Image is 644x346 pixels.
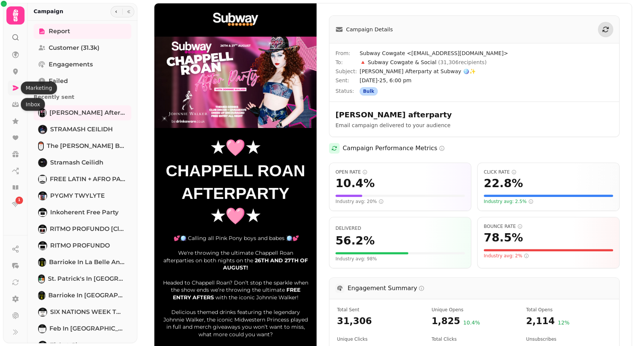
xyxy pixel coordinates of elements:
span: Barrioke in La Belle Angele P2 [49,258,127,267]
span: SIX NATIONS WEEK TWO [50,308,127,317]
span: PYGMY TWYLYTE [50,191,105,200]
a: Chappell roan afterparty[PERSON_NAME] afterparty [34,105,131,120]
img: FREE LATIN + AFRO PARTY [39,175,46,183]
img: Chappell roan afterparty [39,109,46,117]
span: Click Rate [484,169,613,175]
img: RITMO PROFUNDO [39,242,46,249]
a: Feb in La BelleFeb in [GEOGRAPHIC_DATA] [34,321,131,336]
span: Barrioke in [GEOGRAPHIC_DATA] [48,291,127,300]
span: [DATE]-25, 6:00 pm [360,77,613,84]
span: 10.4 % [335,177,375,190]
span: RITMO PROFUNDO [50,241,110,250]
span: Failed [49,77,68,86]
span: Total number of link clicks (includes multiple clicks by the same recipient) [432,336,517,342]
span: Subject: [335,68,360,75]
a: St. Patrick's in Canons GateSt. Patrick's in [GEOGRAPHIC_DATA] [34,271,131,286]
span: Campaign Details [346,26,393,33]
div: Visual representation of your open rate (10.4%) compared to a scale of 50%. The fuller the bar, t... [335,195,465,197]
span: Industry avg: 2.5% [484,198,533,205]
span: Status: [335,87,360,95]
span: FREE LATIN + AFRO PARTY [50,175,127,184]
span: [PERSON_NAME] afterparty [49,108,127,117]
span: Engagements [49,60,93,69]
img: The George IV Bar Whisky Experience [39,142,43,150]
span: Total number of times emails were opened (includes multiple opens by the same recipient) [526,307,612,313]
a: Report [34,24,131,39]
div: Marketing [21,82,57,94]
span: Stramash Ceilidh [50,158,103,167]
div: Visual representation of your delivery rate (56.2%). The fuller the bar, the better. [335,252,465,254]
span: RITMO PROFUNDO [clone] [50,225,127,234]
img: Inkoherent Free Party [39,209,46,216]
div: Visual representation of your bounce rate (78.5%). For bounce rate, LOWER is better. The bar is r... [484,249,613,251]
span: Industry avg: 20% [335,198,384,205]
span: Customer (31.3k) [49,43,100,52]
a: Failed [34,74,131,89]
span: STRAMASH CEILIDH [50,125,113,134]
span: From: [335,49,360,57]
span: 22.8 % [484,177,523,190]
span: Bounce Rate [484,223,613,229]
a: STRAMASH CEILIDHSTRAMASH CEILIDH [34,122,131,137]
a: SIX NATIONS WEEK TWOSIX NATIONS WEEK TWO [34,304,131,320]
img: STRAMASH CEILIDH [39,126,46,133]
span: 🔺 Subway Cowgate & Social [360,59,487,65]
a: Barrioke in La Belle Angele P2Barrioke in La Belle Angele P2 [34,255,131,270]
a: Inkoherent Free PartyInkoherent Free Party [34,205,131,220]
a: The George IV Bar Whisky ExperienceThe [PERSON_NAME] Bar Whisky Experience [34,138,131,154]
span: Inkoherent Free Party [50,208,118,217]
div: Inbox [21,98,45,111]
a: PYGMY TWYLYTEPYGMY TWYLYTE [34,188,131,203]
a: RITMO PROFUNDORITMO PROFUNDO [34,238,131,253]
img: Barrioke in La Belle Angele P2 [39,258,45,266]
span: 31,306 [337,315,423,327]
span: Number of recipients who chose to unsubscribe after receiving this campaign. LOWER is better - th... [526,336,612,342]
span: 2,114 [526,315,555,327]
div: Visual representation of your click rate (22.8%) compared to a scale of 20%. The fuller the bar, ... [484,195,613,197]
a: Engagements [34,57,131,72]
span: ( 31,306 recipients) [438,59,487,65]
span: 56.2 % [335,234,375,248]
h2: Campaign Performance Metrics [343,144,445,153]
img: Feb in La Belle [39,325,46,332]
span: 12 % [558,319,569,327]
img: PYGMY TWYLYTE [39,192,46,200]
a: RITMO PROFUNDO [clone]RITMO PROFUNDO [clone] [34,221,131,237]
span: [PERSON_NAME] Afterparty at Subway 🪩✨ [360,68,613,75]
span: Sent: [335,77,360,84]
span: 1,825 [432,315,460,327]
span: Subway Cowgate <[EMAIL_ADDRESS][DOMAIN_NAME]> [360,49,613,57]
a: Barrioke in La Belle AngeleBarrioke in [GEOGRAPHIC_DATA] [34,288,131,303]
span: Your delivery rate is below the industry average of 98%. Consider cleaning your email list. [335,256,377,262]
span: Percentage of emails that were successfully delivered to recipients' inboxes. Higher is better. [335,226,361,231]
a: Stramash CeilidhStramash Ceilidh [34,155,131,170]
h2: [PERSON_NAME] afterparty [335,109,480,120]
span: 10.4 % [463,319,480,327]
span: The [PERSON_NAME] Bar Whisky Experience [47,141,127,151]
span: 1 [18,198,20,203]
span: Number of unique recipients who opened the email at least once [432,307,517,313]
a: Customer (31.3k) [34,40,131,55]
img: Barrioke in La Belle Angele [39,292,45,299]
img: RITMO PROFUNDO [clone] [39,225,46,233]
span: Feb in [GEOGRAPHIC_DATA] [49,324,127,333]
p: Email campaign delivered to your audience [335,121,529,129]
span: Open Rate [335,169,465,175]
div: Bulk [360,87,378,95]
span: Number of unique recipients who clicked a link in the email at least once [337,336,423,342]
a: FREE LATIN + AFRO PARTYFREE LATIN + AFRO PARTY [34,172,131,187]
img: St. Patrick's in Canons Gate [39,275,44,283]
img: SIX NATIONS WEEK TWO [39,308,46,316]
h3: Engagement Summary [347,284,424,293]
span: St. Patrick's in [GEOGRAPHIC_DATA] [48,274,127,283]
a: 1 [8,197,23,212]
span: 78.5 % [484,231,523,245]
span: Report [49,27,70,36]
img: Stramash Ceilidh [39,159,46,166]
span: Total number of emails attempted to be sent in this campaign [337,307,423,313]
p: Recently sent [34,90,131,104]
span: Industry avg: 2% [484,253,529,259]
span: To: [335,58,360,66]
h2: Campaign [34,8,63,15]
